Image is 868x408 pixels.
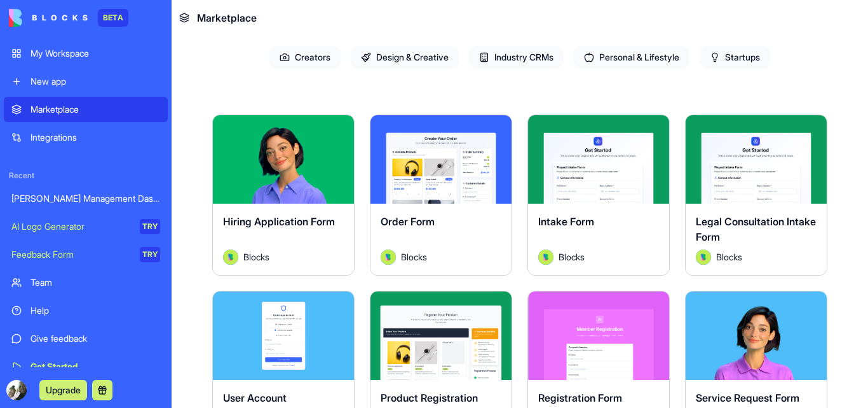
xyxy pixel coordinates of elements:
[716,250,742,264] span: Blocks
[4,125,168,150] a: Integrations
[223,215,335,228] span: Hiring Application Form
[538,250,553,265] img: Avatar
[31,47,160,60] div: My Workspace
[31,276,160,289] div: Team
[4,326,168,351] a: Give feedback
[140,219,160,234] div: TRY
[696,215,816,243] span: Legal Consultation Intake Form
[39,383,87,396] a: Upgrade
[559,250,585,264] span: Blocks
[700,46,770,69] span: Startups
[381,250,396,265] img: Avatar
[39,380,87,400] button: Upgrade
[574,46,689,69] span: Personal & Lifestyle
[212,115,355,276] a: Hiring Application FormAvatarBlocks
[401,250,427,264] span: Blocks
[538,391,622,404] span: Registration Form
[4,270,168,295] a: Team
[696,391,799,404] span: Service Request Form
[31,131,160,144] div: Integrations
[4,171,168,181] span: Recent
[527,115,670,276] a: Intake FormAvatarBlocks
[31,304,160,317] div: Help
[31,332,160,345] div: Give feedback
[4,354,168,379] a: Get Started
[31,360,160,373] div: Get Started
[4,41,168,66] a: My Workspace
[6,380,27,400] img: ACg8ocKQ3SgvDw7Ynkk_nNkynPazjRnXuJC25LNp1x870yFNF0hQuRmt=s96-c
[140,247,160,262] div: TRY
[11,220,131,233] div: AI Logo Generator
[4,214,168,239] a: AI Logo GeneratorTRY
[370,115,512,276] a: Order FormAvatarBlocks
[223,250,238,265] img: Avatar
[4,69,168,94] a: New app
[269,46,341,69] span: Creators
[243,250,269,264] span: Blocks
[696,250,711,265] img: Avatar
[381,215,435,228] span: Order Form
[9,9,128,27] a: BETA
[685,115,827,276] a: Legal Consultation Intake FormAvatarBlocks
[469,46,564,69] span: Industry CRMs
[98,9,128,27] div: BETA
[4,97,168,122] a: Marketplace
[9,9,88,27] img: logo
[31,75,160,88] div: New app
[11,192,160,205] div: [PERSON_NAME] Management Dashboard
[4,298,168,323] a: Help
[4,186,168,211] a: [PERSON_NAME] Management Dashboard
[351,46,459,69] span: Design & Creative
[31,103,160,116] div: Marketplace
[538,215,594,228] span: Intake Form
[197,10,257,25] span: Marketplace
[4,242,168,267] a: Feedback FormTRY
[11,248,131,261] div: Feedback Form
